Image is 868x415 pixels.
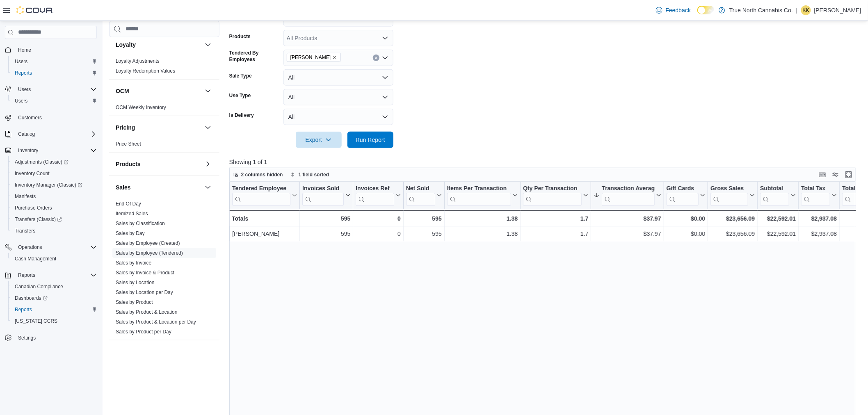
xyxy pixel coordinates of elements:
span: Export [301,132,337,148]
div: OCM [109,102,219,115]
a: Purchase Orders [11,203,55,213]
button: Net Sold [406,185,441,205]
span: Transfers (Classic) [11,214,97,224]
button: Inventory Count [8,168,100,179]
p: True North Cannabis Co. [729,5,793,15]
button: OCM [116,87,201,95]
div: Invoices Sold [302,185,344,205]
div: Subtotal [760,185,789,192]
h3: Sales [116,183,131,191]
button: All [283,69,393,86]
span: Cash Management [15,255,56,262]
div: Tendered Employee [232,185,290,192]
div: Transaction Average [602,185,654,192]
button: Qty Per Transaction [523,185,588,205]
div: 595 [406,229,442,239]
button: Gift Cards [666,185,705,205]
button: 2 columns hidden [230,170,286,180]
div: 595 [302,214,350,223]
div: Gross Sales [710,185,748,192]
button: Customers [2,112,100,123]
span: Users [15,58,27,65]
span: Canadian Compliance [15,283,63,290]
div: $22,592.01 [760,214,796,223]
div: $37.97 [594,214,661,223]
a: Users [11,96,31,106]
button: Users [8,56,100,67]
span: Reports [11,305,97,315]
img: Cova [16,6,53,14]
button: OCM [203,86,213,96]
div: [PERSON_NAME] [232,229,297,239]
span: Users [18,86,31,93]
a: Sales by Product [116,299,153,305]
button: Sales [203,182,213,192]
div: 1.7 [523,214,588,223]
span: Dashboards [15,295,48,301]
a: Sales by Product & Location [116,309,178,315]
button: Open list of options [382,55,388,61]
a: Home [15,45,34,55]
span: KK [803,5,809,15]
button: Export [296,132,342,148]
div: Gift Cards [666,185,699,192]
button: Catalog [15,129,38,139]
div: Loyalty [109,56,219,79]
div: Items Per Transaction [447,185,511,205]
span: Home [15,45,97,55]
a: Users [11,57,31,66]
button: Products [203,159,213,169]
span: Feedback [666,6,691,14]
span: Transfers [11,226,97,236]
button: Settings [2,332,100,344]
nav: Complex example [5,41,97,365]
span: Users [15,84,97,94]
p: Showing 1 of 1 [229,158,862,166]
div: Net Sold [406,185,435,192]
div: Items Per Transaction [447,185,511,192]
div: 0 [356,214,400,223]
span: Cash Management [11,254,97,264]
button: Keyboard shortcuts [818,170,827,180]
p: [PERSON_NAME] [814,5,861,15]
span: Inventory Manager (Classic) [15,182,82,188]
a: Transfers [11,226,39,236]
button: Home [2,44,100,56]
span: Home [18,47,31,53]
span: Catalog [15,129,97,139]
div: Subtotal [760,185,789,205]
span: OCM Weekly Inventory [116,104,166,110]
div: $37.97 [594,229,661,239]
p: | [796,5,798,15]
a: Feedback [653,2,694,18]
button: Items Per Transaction [447,185,518,205]
button: Inventory [15,146,41,155]
h3: Products [116,160,141,168]
button: Transfers [8,225,100,237]
div: 0 [356,229,400,239]
a: Sales by Product per Day [116,328,171,334]
button: Pricing [203,122,213,132]
button: Manifests [8,191,100,202]
button: Catalog [2,128,100,140]
button: Users [8,95,100,107]
span: Inventory [15,146,97,155]
span: Run Report [356,136,385,144]
div: Kyle Kjellstrom [801,5,811,15]
a: Sales by Classification [116,220,165,226]
h3: OCM [116,87,129,95]
button: Taxes [203,347,213,356]
label: Products [229,33,251,40]
span: Dashboards [11,293,97,303]
div: Sales [109,198,219,340]
span: Inventory Count [15,170,50,177]
h3: Pricing [116,123,135,131]
div: $0.00 [666,214,705,223]
a: Sales by Location [116,279,155,285]
a: Reports [11,68,35,78]
span: Catalog [18,131,35,137]
span: Users [11,96,97,106]
span: End Of Day [116,200,141,207]
span: Sales by Invoice [116,259,151,266]
button: Transaction Average [594,185,661,205]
